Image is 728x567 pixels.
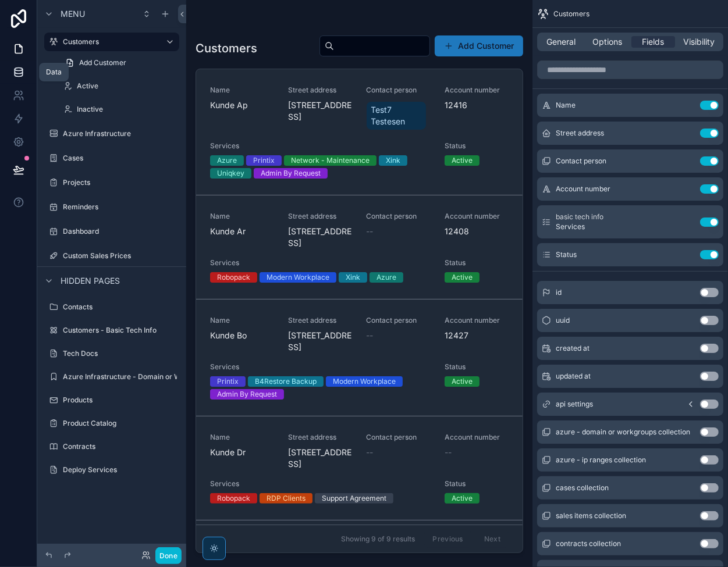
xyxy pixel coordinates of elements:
span: azure - ip ranges collection [556,455,646,465]
span: Add Customer [79,58,126,67]
span: Name [556,101,576,110]
span: Services [556,222,603,231]
label: Products [63,395,177,405]
label: Custom Sales Prices [63,251,177,261]
div: Data [46,67,62,77]
label: Reminders [63,202,177,212]
label: Contracts [63,442,177,451]
span: azure - domain or workgroups collection [556,427,690,437]
span: cases collection [556,483,609,493]
label: Cases [63,154,177,163]
button: Done [155,547,182,564]
a: Tech Docs [44,344,179,363]
span: Status [556,250,577,259]
label: Customers [63,37,156,47]
label: Customers - Basic Tech Info [63,326,177,335]
label: Azure Infrastructure - Domain or Workgroup [63,372,211,381]
span: Hidden pages [61,275,120,287]
label: Active [77,81,177,91]
span: Street address [556,129,604,138]
a: Customers - Basic Tech Info [44,321,179,340]
span: Showing 9 of 9 results [341,534,415,544]
label: Product Catalog [63,419,177,428]
span: contracts collection [556,539,621,548]
a: Active [58,77,179,95]
label: Inactive [77,105,177,114]
a: Customers [44,33,179,51]
a: Deploy Services [44,461,179,479]
a: Dashboard [44,222,179,241]
label: Dashboard [63,227,177,236]
span: api settings [556,400,593,409]
span: Customers [553,9,589,19]
span: updated at [556,372,591,381]
a: Add Customer [58,54,179,72]
span: Visibility [684,36,715,48]
span: sales items collection [556,511,626,520]
a: Custom Sales Prices [44,247,179,265]
a: Reminders [44,198,179,216]
span: uuid [556,316,570,325]
span: Options [592,36,622,48]
span: basic tech info [556,212,603,222]
span: General [547,36,576,48]
a: Contacts [44,298,179,316]
span: id [556,288,562,297]
a: Cases [44,149,179,167]
a: Products [44,391,179,409]
label: Azure Infrastructure [63,129,177,138]
a: Product Catalog [44,414,179,433]
span: Menu [61,8,85,20]
span: Account number [556,184,610,194]
label: Tech Docs [63,349,177,358]
span: Contact person [556,156,606,166]
label: Contacts [63,302,177,312]
a: Azure Infrastructure [44,124,179,143]
a: Azure Infrastructure - Domain or Workgroup [44,368,179,386]
span: Fields [642,36,665,48]
label: Projects [63,178,177,187]
label: Deploy Services [63,465,177,475]
a: Contracts [44,437,179,456]
a: Inactive [58,100,179,119]
span: created at [556,344,589,353]
a: Projects [44,173,179,192]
